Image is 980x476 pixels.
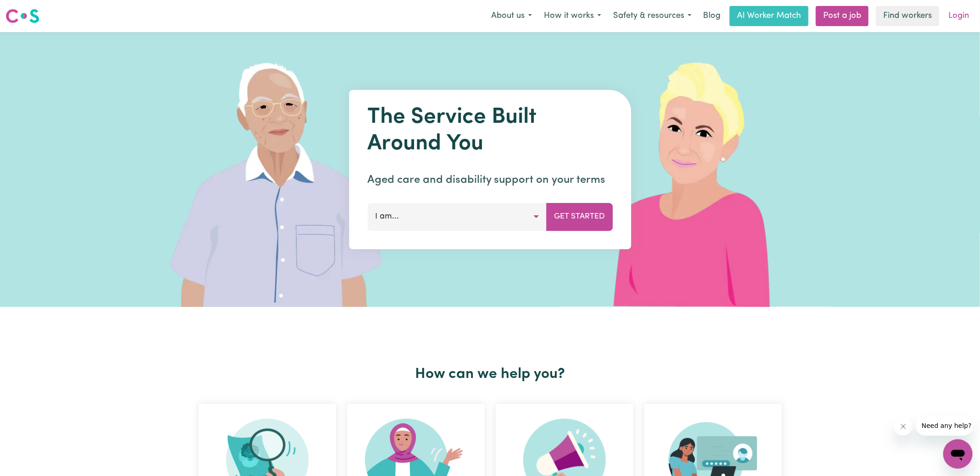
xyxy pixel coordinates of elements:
h2: How can we help you? [193,366,787,383]
a: Careseekers logo [6,5,39,27]
button: How it works [538,6,607,26]
p: Aged care and disability support on your terms [367,172,613,188]
a: Blog [698,6,726,26]
a: Login [943,6,974,26]
button: About us [485,6,538,26]
a: Find workers [876,6,939,26]
button: Safety & resources [607,6,698,26]
img: Careseekers logo [6,8,39,24]
button: I am... [367,203,547,230]
iframe: Button to launch messaging window [943,439,973,469]
a: Post a job [816,6,869,26]
a: AI Worker Match [730,6,808,26]
iframe: Close message [894,417,913,436]
iframe: Message from company [916,416,973,436]
button: Get Started [546,203,613,230]
h1: The Service Built Around You [367,104,613,157]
